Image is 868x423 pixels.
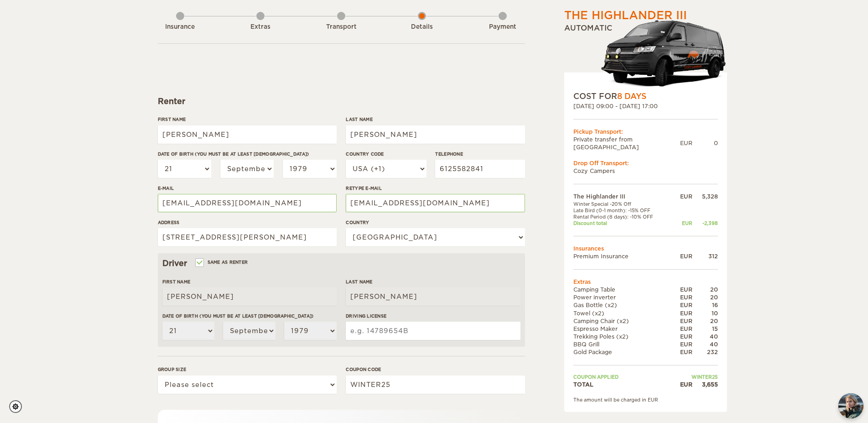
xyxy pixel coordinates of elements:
div: 3,655 [692,381,718,388]
td: Cozy Campers [573,167,718,175]
div: 232 [692,348,718,356]
td: Rental Period (8 days): -10% OFF [573,214,671,220]
label: Last Name [346,278,520,285]
label: Telephone [435,151,525,157]
div: EUR [671,333,692,340]
div: Drop Off Transport: [573,159,718,167]
div: The amount will be charged in EUR [573,397,718,403]
div: 20 [692,286,718,293]
label: Group size [158,366,337,373]
td: WINTER25 [671,374,718,380]
div: EUR [671,252,692,260]
span: 8 Days [617,92,646,101]
td: Discount total [573,220,671,226]
div: 10 [692,309,718,317]
div: COST FOR [573,91,718,102]
div: 16 [692,301,718,309]
td: BBQ Grill [573,340,671,348]
input: e.g. Street, City, Zip Code [158,228,337,246]
input: e.g. 1 234 567 890 [435,160,525,178]
div: Details [397,23,447,31]
div: Automatic [564,23,727,91]
div: Renter [158,96,525,107]
div: EUR [671,340,692,348]
a: Cookie settings [9,400,28,413]
td: The Highlander III [573,193,671,200]
input: e.g. Smith [346,287,520,306]
div: 5,328 [692,193,718,200]
div: [DATE] 09:00 - [DATE] 17:00 [573,102,718,110]
input: e.g. William [158,125,337,144]
input: e.g. Smith [346,125,525,144]
div: Payment [478,23,528,31]
label: Coupon code [346,366,525,373]
div: Pickup Transport: [573,128,718,136]
td: Trekking Poles (x2) [573,333,671,340]
td: Insurances [573,245,718,252]
td: Camping Table [573,286,671,293]
label: Retype E-mail [346,185,525,192]
td: Camping Chair (x2) [573,317,671,325]
div: EUR [671,286,692,293]
label: First Name [158,116,337,123]
div: EUR [671,301,692,309]
label: Address [158,219,337,226]
td: Power inverter [573,293,671,301]
div: EUR [671,381,692,388]
input: e.g. William [162,287,337,306]
div: EUR [680,139,692,147]
input: e.g. example@example.com [158,194,337,212]
label: Country Code [346,151,426,157]
td: Extras [573,278,718,286]
td: Coupon applied [573,374,671,380]
div: The Highlander III [564,8,687,23]
td: Gold Package [573,348,671,356]
img: stor-langur-4.png [601,16,727,91]
label: Country [346,219,525,226]
div: Extras [235,23,286,31]
label: Same as renter [196,258,248,266]
td: Gas Bottle (x2) [573,301,671,309]
div: EUR [671,325,692,333]
div: -2,398 [692,220,718,226]
td: Winter Special -20% Off [573,200,671,207]
div: Transport [316,23,366,31]
div: EUR [671,220,692,226]
label: Date of birth (You must be at least [DEMOGRAPHIC_DATA]) [158,151,337,157]
td: TOTAL [573,381,671,388]
div: EUR [671,193,692,200]
img: Freyja at Cozy Campers [838,393,863,418]
div: 20 [692,293,718,301]
div: Driver [162,258,520,269]
div: 15 [692,325,718,333]
input: e.g. 14789654B [346,322,520,340]
div: 312 [692,252,718,260]
button: chat-button [838,393,863,418]
div: EUR [671,348,692,356]
label: Driving License [346,313,520,319]
td: Premium Insurance [573,252,671,260]
label: Date of birth (You must be at least [DEMOGRAPHIC_DATA]) [162,313,337,319]
div: 40 [692,333,718,340]
div: EUR [671,317,692,325]
input: Same as renter [196,261,202,266]
td: Late Bird (0-1 month): -15% OFF [573,207,671,214]
label: First Name [162,278,337,285]
label: Last Name [346,116,525,123]
input: e.g. example@example.com [346,194,525,212]
div: EUR [671,293,692,301]
div: 20 [692,317,718,325]
div: EUR [671,309,692,317]
td: Espresso Maker [573,325,671,333]
div: 40 [692,340,718,348]
div: 0 [692,139,718,147]
div: Insurance [155,23,205,31]
label: E-mail [158,185,337,192]
td: Private transfer from [GEOGRAPHIC_DATA] [573,136,680,151]
td: Towel (x2) [573,309,671,317]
